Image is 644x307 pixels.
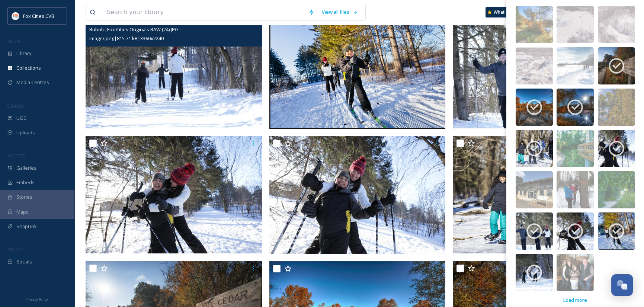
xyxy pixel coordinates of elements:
[557,130,594,167] img: 2dedd433-d41c-4ce4-92a9-b22c2f75fe0b.jpg
[7,247,22,252] span: SOCIALS
[16,258,32,265] span: Socials
[7,103,23,109] span: COLLECT
[598,89,635,126] img: ea25a084-e39b-4d15-8010-4e37ee149f88.jpg
[516,212,553,250] img: d1610aee-0c14-4530-b5b8-0779ae98a74c.jpg
[269,136,446,254] img: Bubolz Nature Preserve, PC FCCVB
[598,212,635,250] img: e928cb91-5115-4c35-85c9-683f123d19bf.jpg
[486,7,523,17] a: What's New
[516,130,553,167] img: 843e3d28-9816-4030-b09e-dc6450685493.jpg
[16,208,29,215] span: Maps
[516,171,553,208] img: 70723b3e-24e0-47c5-82a8-ea25386e15db.jpg
[16,64,41,71] span: Collections
[16,50,31,57] span: Library
[318,5,362,19] a: View all files
[16,223,37,230] span: SnapLink
[557,212,594,250] img: fe4f248f-0556-4808-9d1c-261a494b0340.jpg
[269,11,446,129] img: Bubolz Nature Preserve, PC FCCVB
[23,13,54,19] span: Fox Cities CVB
[557,6,594,43] img: 09b42888-6c49-4f1e-bc51-f116aec94a46.jpg
[516,89,553,126] img: 2e32d33e-2fc4-42ea-a115-e3cc50138865.jpg
[557,47,594,84] img: f13a0764-931f-44e4-af07-56e76e2f649c.jpg
[89,26,179,33] span: Bubolz_Fox Cities Originals RAW (24).JPG
[7,38,20,44] span: MEDIA
[453,136,629,253] img: Bubolz Nature Preserve - Snowshoeing
[563,297,587,304] span: Load more
[12,12,19,20] img: images.png
[16,115,26,122] span: UGC
[516,6,553,43] img: 86db24d0-1688-4846-8a9c-b005dc99e15d.jpg
[86,136,262,253] img: Bubolz_Fox Cities Originals RAW (8).JPG
[557,89,594,126] img: 8c5a0e3d-39e5-4954-804a-cd76ad56519e.jpg
[557,254,594,291] img: 82346460-c180-49d2-a1aa-69a4cc325626.jpg
[598,171,635,208] img: 53a9031b-4e46-43a5-9dd5-b6312ef44945.jpg
[557,171,594,208] img: ef9b56fb-a092-4cd8-b967-3d7e12057531.jpg
[7,153,25,159] span: WIDGETS
[89,35,164,42] span: image/jpeg | 815.71 kB | 3360 x 2240
[598,47,635,84] img: 4e344bad-b1c5-4438-b095-ba474301ab06.jpg
[86,11,262,128] img: Bubolz_Fox Cities Originals RAW (24).JPG
[16,179,35,186] span: Embeds
[598,6,635,43] img: 702def28-4242-4de9-8bce-ff311899f095.jpg
[16,164,36,172] span: Galleries
[598,130,635,167] img: 66d4902b-21a0-4c77-bbec-18f88d694f3a.jpg
[26,297,48,302] span: Privacy Policy
[26,294,48,303] a: Privacy Policy
[516,47,553,84] img: 40571bbc-bf3f-4b34-84b1-e3ad157a455e.jpg
[516,254,553,291] img: d085800a-8f1a-47b9-9ea3-0cb57d8a69fd.jpg
[16,79,49,86] span: Media Centres
[611,274,633,296] button: Open Chat
[16,129,35,136] span: Uploads
[453,11,629,128] img: Bubolz_Fox Cities Originals RAW (20).JPG
[103,4,305,20] input: Search your library
[16,194,32,201] span: Stories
